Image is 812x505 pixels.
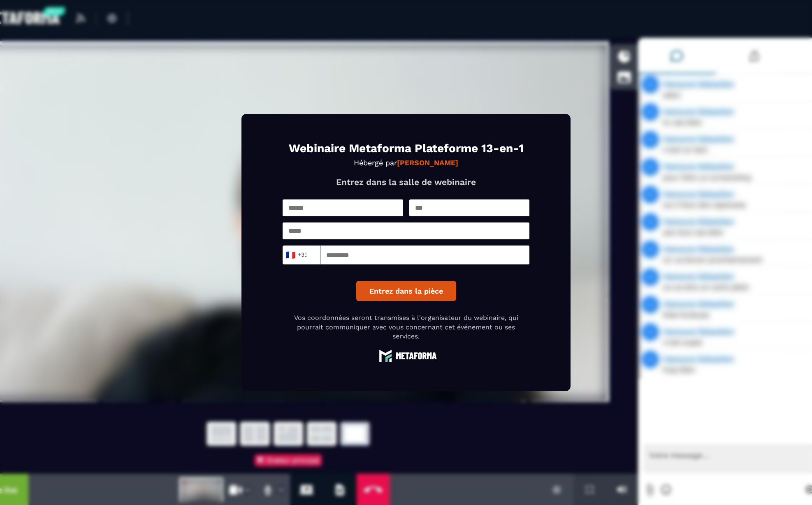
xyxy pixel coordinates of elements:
[288,249,305,261] span: +33
[283,177,529,187] p: Entrez dans la salle de webinaire
[397,158,458,167] strong: [PERSON_NAME]
[283,158,529,167] p: Hébergé par
[285,249,296,261] span: 🇫🇷
[283,246,320,264] div: Search for option
[356,281,456,301] button: Entrez dans la pièce
[375,349,437,362] img: logo
[307,249,313,261] input: Search for option
[283,143,529,154] h1: Webinaire Metaforma Plateforme 13-en-1
[283,313,529,341] p: Vos coordonnées seront transmises à l'organisateur du webinaire, qui pourrait communiquer avec vo...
